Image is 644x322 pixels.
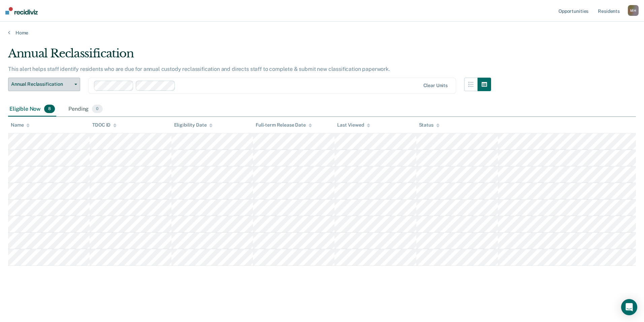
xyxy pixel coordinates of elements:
[174,122,213,128] div: Eligibility Date
[419,122,440,128] div: Status
[8,30,636,36] a: Home
[8,78,80,91] button: Annual Reclassification
[628,5,639,16] div: M H
[8,102,56,117] div: Eligible Now8
[621,299,637,315] div: Open Intercom Messenger
[5,7,38,15] img: Recidiviz
[67,102,104,117] div: Pending0
[44,105,55,113] span: 8
[8,66,390,72] p: This alert helps staff identify residents who are due for annual custody reclassification and dir...
[92,122,117,128] div: TDOC ID
[628,5,639,16] button: MH
[337,122,370,128] div: Last Viewed
[11,122,30,128] div: Name
[11,81,72,87] span: Annual Reclassification
[92,105,102,113] span: 0
[8,47,491,66] div: Annual Reclassification
[423,83,448,88] div: Clear units
[256,122,312,128] div: Full-term Release Date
